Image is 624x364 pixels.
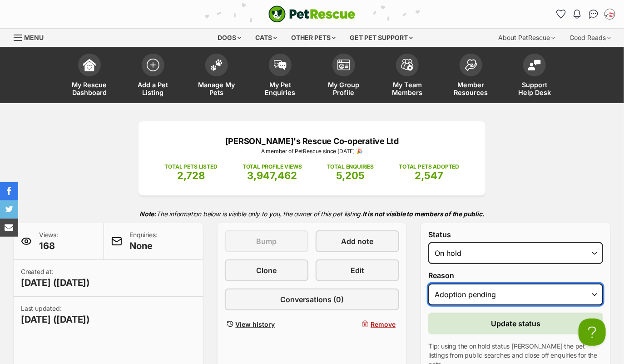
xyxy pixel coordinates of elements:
button: Update status [428,313,603,334]
span: 2,728 [177,170,205,181]
img: member-resources-icon-8e73f808a243e03378d46382f2149f9095a855e16c252ad45f914b54edf8863c.svg [465,59,477,71]
strong: Note: [139,210,156,218]
a: Edit [316,259,399,281]
span: [DATE] ([DATE]) [21,276,90,289]
span: Update status [491,318,540,329]
div: Other pets [285,29,342,47]
button: My account [603,7,617,21]
a: Conversations [586,7,601,21]
img: group-profile-icon-3fa3cf56718a62981997c0bc7e787c4b2cf8bcc04b72c1350f741eb67cf2f40e.svg [337,60,350,70]
p: TOTAL PROFILE VIEWS [243,163,302,171]
img: help-desk-icon-fdf02630f3aa405de69fd3d07c3f3aa587a6932b1a1747fa1d2bba05be0121f9.svg [528,60,541,70]
p: Last updated: [21,304,90,326]
p: Created at: [21,267,90,289]
button: Notifications [570,7,584,21]
ul: Account quick links [554,7,617,21]
span: [DATE] ([DATE]) [21,313,90,326]
label: Status [428,230,603,239]
span: Support Help Desk [514,81,555,96]
img: chat-41dd97257d64d25036548639549fe6c8038ab92f7586957e7f3b1b290dea8141.svg [589,10,599,19]
span: Manage My Pets [196,81,237,96]
img: manage-my-pets-icon-02211641906a0b7f246fdf0571729dbe1e7629f14944591b6c1af311fb30b64b.svg [210,59,223,71]
span: View history [236,319,275,329]
a: PetRescue [268,5,356,23]
p: A member of PetRescue since [DATE] 🎉 [152,147,472,155]
span: Clone [256,265,277,276]
a: View history [225,318,308,331]
span: My Group Profile [323,81,364,96]
span: Conversations (0) [280,294,344,305]
span: 2,547 [415,170,443,181]
p: Views: [39,230,58,252]
img: notifications-46538b983faf8c2785f20acdc204bb7945ddae34d4c08c2a6579f10ce5e182be.svg [574,10,581,19]
div: Dogs [212,29,248,47]
img: logo-cat-932fe2b9b8326f06289b0f2fb663e598f794de774fb13d1741a6617ecf9a85b4.svg [268,5,356,23]
span: Member Resources [451,81,491,96]
span: 5,205 [336,170,365,181]
span: My Rescue Dashboard [69,81,110,96]
a: My Group Profile [312,49,376,103]
div: Cats [249,29,284,47]
span: 3,947,462 [247,170,297,181]
p: The information below is visible only to you, the owner of this pet listing. [14,204,610,223]
img: pet-enquiries-icon-7e3ad2cf08bfb03b45e93fb7055b45f3efa6380592205ae92323e6603595dc1f.svg [274,60,287,70]
button: Remove [316,318,399,331]
p: TOTAL ENQUIRIES [327,163,374,171]
a: Add note [316,230,399,252]
a: Menu [14,29,50,45]
a: Favourites [554,7,568,21]
a: My Pet Enquiries [248,49,312,103]
span: My Pet Enquiries [260,81,301,96]
a: Support Help Desk [503,49,566,103]
a: Clone [225,259,308,281]
span: Add a Pet Listing [133,81,173,96]
p: Enquiries: [129,230,157,252]
span: Remove [371,319,396,329]
span: Edit [351,265,364,276]
a: My Rescue Dashboard [58,49,121,103]
label: Reason [428,271,603,279]
a: Conversations (0) [225,289,400,310]
p: TOTAL PETS ADOPTED [399,163,459,171]
div: About PetRescue [492,29,561,47]
span: Add note [342,236,374,247]
a: My Team Members [376,49,439,103]
div: Good Reads [563,29,617,47]
span: 168 [39,239,58,252]
span: Bump [256,236,277,247]
p: [PERSON_NAME]'s Rescue Co-operative Ltd [152,135,472,147]
div: Get pet support [344,29,420,47]
button: Bump [225,230,308,252]
img: dashboard-icon-eb2f2d2d3e046f16d808141f083e7271f6b2e854fb5c12c21221c1fb7104beca.svg [83,59,96,71]
iframe: Help Scout Beacon - Open [579,319,606,346]
a: Manage My Pets [185,49,248,103]
span: None [129,239,157,252]
span: My Team Members [387,81,428,96]
a: Add a Pet Listing [121,49,185,103]
p: TOTAL PETS LISTED [165,163,218,171]
img: add-pet-listing-icon-0afa8454b4691262ce3f59096e99ab1cd57d4a30225e0717b998d2c9b9846f56.svg [147,59,159,71]
img: team-members-icon-5396bd8760b3fe7c0b43da4ab00e1e3bb1a5d9ba89233759b79545d2d3fc5d0d.svg [401,59,414,71]
a: Member Resources [439,49,503,103]
strong: It is not visible to members of the public. [362,210,485,218]
span: Menu [24,34,44,41]
img: Laura Chao profile pic [605,10,614,19]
